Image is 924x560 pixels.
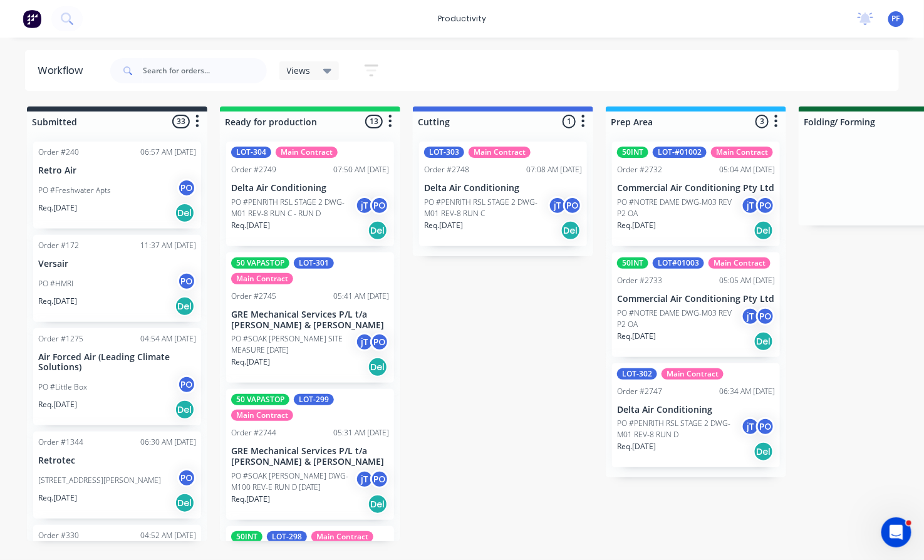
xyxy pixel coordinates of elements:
[231,273,293,284] div: Main Contract
[177,469,196,487] div: PO
[38,333,83,345] div: Order #1275
[38,381,87,393] p: PO #Little Box
[38,475,161,486] p: [STREET_ADDRESS][PERSON_NAME]
[368,494,388,514] div: Del
[617,331,656,342] p: Req. [DATE]
[231,531,262,542] div: 50INT
[140,333,196,345] div: 04:54 AM [DATE]
[175,203,195,223] div: Del
[33,432,201,519] div: Order #134406:30 AM [DATE]Retrotec[STREET_ADDRESS][PERSON_NAME]POReq.[DATE]Del
[294,257,334,269] div: LOT-301
[561,220,581,241] div: Del
[231,197,355,219] p: PO #PENRITH RSL STAGE 2 DWG-M01 REV-8 RUN C - RUN D
[368,220,388,241] div: Del
[38,147,79,158] div: Order #240
[177,272,196,291] div: PO
[370,196,389,215] div: PO
[617,147,648,158] div: 50INT
[38,63,89,78] div: Workflow
[754,331,774,351] div: Del
[140,240,196,251] div: 11:37 AM [DATE]
[140,530,196,541] div: 04:52 AM [DATE]
[175,493,195,513] div: Del
[617,386,662,397] div: Order #2747
[612,363,780,468] div: LOT-302Main ContractOrder #274706:34 AM [DATE]Delta Air ConditioningPO #PENRITH RSL STAGE 2 DWG-M...
[231,410,293,421] div: Main Contract
[231,183,389,194] p: Delta Air Conditioning
[231,494,270,505] p: Req. [DATE]
[370,470,389,489] div: PO
[38,259,196,269] p: Versair
[33,142,201,229] div: Order #24006:57 AM [DATE]Retro AirPO #Freshwater AptsPOReq.[DATE]Del
[526,164,582,175] div: 07:08 AM [DATE]
[754,220,774,241] div: Del
[231,446,389,467] p: GRE Mechanical Services P/L t/a [PERSON_NAME] & [PERSON_NAME]
[355,196,374,215] div: jT
[231,333,355,356] p: PO #SOAK [PERSON_NAME] SITE MEASURE [DATE]
[38,352,196,373] p: Air Forced Air (Leading Climate Solutions)
[231,147,271,158] div: LOT-304
[617,164,662,175] div: Order #2732
[38,455,196,466] p: Retrotec
[756,307,775,326] div: PO
[231,164,276,175] div: Order #2749
[892,13,900,24] span: PF
[267,531,307,542] div: LOT-298
[741,196,760,215] div: jT
[231,309,389,331] p: GRE Mechanical Services P/L t/a [PERSON_NAME] & [PERSON_NAME]
[709,257,771,269] div: Main Contract
[617,275,662,286] div: Order #2733
[548,196,567,215] div: jT
[226,252,394,383] div: 50 VAPASTOPLOT-301Main ContractOrder #274505:41 AM [DATE]GRE Mechanical Services P/L t/a [PERSON_...
[38,492,77,504] p: Req. [DATE]
[231,427,276,438] div: Order #2744
[370,333,389,351] div: PO
[368,357,388,377] div: Del
[719,164,775,175] div: 05:04 AM [DATE]
[424,164,469,175] div: Order #2748
[226,142,394,246] div: LOT-304Main ContractOrder #274907:50 AM [DATE]Delta Air ConditioningPO #PENRITH RSL STAGE 2 DWG-M...
[231,291,276,302] div: Order #2745
[38,399,77,410] p: Req. [DATE]
[617,308,741,330] p: PO #NOTRE DAME DWG-M03 REV P2 OA
[617,368,657,380] div: LOT-302
[756,196,775,215] div: PO
[662,368,724,380] div: Main Contract
[355,470,374,489] div: jT
[333,164,389,175] div: 07:50 AM [DATE]
[424,220,463,231] p: Req. [DATE]
[711,147,773,158] div: Main Contract
[276,147,338,158] div: Main Contract
[38,165,196,176] p: Retro Air
[177,375,196,394] div: PO
[653,257,704,269] div: LOT#01003
[719,386,775,397] div: 06:34 AM [DATE]
[617,294,775,304] p: Commercial Air Conditioning Pty Ltd
[33,235,201,322] div: Order #17211:37 AM [DATE]VersairPO #HMRIPOReq.[DATE]Del
[617,183,775,194] p: Commercial Air Conditioning Pty Ltd
[617,220,656,231] p: Req. [DATE]
[617,441,656,452] p: Req. [DATE]
[424,183,582,194] p: Delta Air Conditioning
[419,142,587,246] div: LOT-303Main ContractOrder #274807:08 AM [DATE]Delta Air ConditioningPO #PENRITH RSL STAGE 2 DWG-M...
[653,147,707,158] div: LOT-#01002
[469,147,531,158] div: Main Contract
[612,142,780,246] div: 50INTLOT-#01002Main ContractOrder #273205:04 AM [DATE]Commercial Air Conditioning Pty LtdPO #NOTR...
[432,9,492,28] div: productivity
[424,147,464,158] div: LOT-303
[38,530,79,541] div: Order #330
[756,417,775,436] div: PO
[231,356,270,368] p: Req. [DATE]
[38,278,73,289] p: PO #HMRI
[333,427,389,438] div: 05:31 AM [DATE]
[175,296,195,316] div: Del
[563,196,582,215] div: PO
[617,418,741,440] p: PO #PENRITH RSL STAGE 2 DWG-M01 REV-8 RUN D
[355,333,374,351] div: jT
[38,296,77,307] p: Req. [DATE]
[143,58,267,83] input: Search for orders...
[177,179,196,197] div: PO
[741,417,760,436] div: jT
[140,147,196,158] div: 06:57 AM [DATE]
[881,517,911,547] iframe: Intercom live chat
